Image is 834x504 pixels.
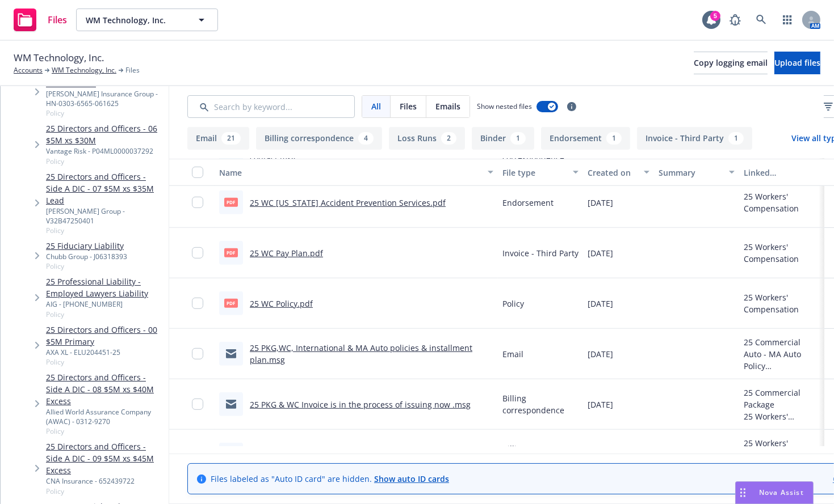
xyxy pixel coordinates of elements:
[46,276,164,299] a: 25 Professional Liability - Employed Lawyers Liability
[250,399,471,410] a: 25 PKG & WC Invoice is in the process of issuing now .msg
[510,132,526,145] div: 1
[498,159,583,186] button: File type
[46,206,164,226] div: [PERSON_NAME] Group - V32B47250401
[502,348,523,360] span: Email
[606,132,622,145] div: 1
[211,473,449,485] span: Files labeled as "Auto ID card" are hidden.
[46,240,127,252] a: 25 Fiduciary Liability
[735,481,814,504] button: Nova Assist
[14,50,104,65] span: WM Technology, Inc.
[219,167,481,179] div: Name
[46,357,164,367] span: Policy
[48,15,67,24] span: Files
[750,9,773,31] a: Search
[472,127,534,150] button: Binder
[192,247,203,259] input: Toggle Row Selected
[46,252,127,261] div: Chubb Group - J06318393
[250,298,313,309] a: 25 WC Policy.pdf
[46,156,164,166] span: Policy
[776,9,799,31] a: Switch app
[358,132,374,145] div: 4
[14,65,43,75] a: Accounts
[46,486,164,496] span: Policy
[502,443,579,467] span: Billing correspondence
[46,261,127,271] span: Policy
[46,299,164,309] div: AIG - [PHONE_NUMBER]
[371,100,381,112] span: All
[502,298,524,310] span: Policy
[192,348,203,359] input: Toggle Row Selected
[637,127,752,150] button: Invoice - Third Party
[221,132,241,145] div: 21
[435,100,460,112] span: Emails
[654,159,739,186] button: Summary
[774,52,820,74] button: Upload files
[215,159,498,186] button: Name
[9,4,72,36] a: Files
[46,476,164,486] div: CNA Insurance - 652439722
[502,197,554,209] span: Endorsement
[583,159,654,186] button: Created on
[477,101,532,111] span: Show nested files
[250,248,323,259] a: 25 WC Pay Plan.pdf
[46,146,164,156] div: Vantage Risk - P04ML0000037292
[52,65,116,75] a: WM Technology, Inc.
[46,426,164,436] span: Policy
[46,226,164,235] span: Policy
[588,298,613,310] span: [DATE]
[744,241,820,265] div: 25 Workers' Compensation
[256,127,382,150] button: Billing correspondence
[389,127,465,150] button: Loss Runs
[588,348,613,360] span: [DATE]
[46,324,164,348] a: 25 Directors and Officers - 00 $5M Primary
[46,371,164,407] a: 25 Directors and Officers - Side A DIC - 08 $5M xs $40M Excess
[724,9,747,31] a: Report a Bug
[192,298,203,309] input: Toggle Row Selected
[744,190,820,214] div: 25 Workers' Compensation
[76,9,218,31] button: WM Technology, Inc.
[588,197,613,209] span: [DATE]
[739,159,824,186] button: Linked associations
[187,95,355,118] input: Search by keyword...
[400,100,417,112] span: Files
[759,488,804,497] span: Nova Assist
[224,248,238,257] span: pdf
[46,89,164,108] div: [PERSON_NAME] Insurance Group - HN-0303-6565-061625
[502,392,579,416] span: Billing correspondence
[86,14,184,26] span: WM Technology, Inc.
[728,132,744,145] div: 1
[744,387,820,410] div: 25 Commercial Package
[710,11,720,21] div: 5
[694,52,768,74] button: Copy logging email
[46,348,164,357] div: AXA XL - ELU204451-25
[588,399,613,410] span: [DATE]
[659,167,722,179] div: Summary
[744,336,820,372] div: 25 Commercial Auto - MA Auto Policy
[744,167,820,179] div: Linked associations
[588,167,637,179] div: Created on
[46,122,164,146] a: 25 Directors and Officers - 06 $5M xs $30M
[46,108,164,118] span: Policy
[694,57,768,68] span: Copy logging email
[250,342,472,365] a: 25 PKG,WC, International & MA Auto policies & installment plan.msg
[502,247,579,259] span: Invoice - Third Party
[125,65,140,75] span: Files
[46,310,164,319] span: Policy
[774,57,820,68] span: Upload files
[502,167,566,179] div: File type
[187,127,249,150] button: Email
[192,197,203,208] input: Toggle Row Selected
[744,291,820,315] div: 25 Workers' Compensation
[192,399,203,410] input: Toggle Row Selected
[441,132,456,145] div: 2
[46,171,164,206] a: 25 Directors and Officers - Side A DIC - 07 $5M xs $35M Lead
[224,198,238,206] span: pdf
[374,473,449,484] a: Show auto ID cards
[744,410,820,422] div: 25 Workers' Compensation
[744,437,820,461] div: 25 Workers' Compensation
[224,299,238,307] span: pdf
[250,197,446,208] a: 25 WC [US_STATE] Accident Prevention Services.pdf
[192,167,203,178] input: Select all
[46,441,164,476] a: 25 Directors and Officers - Side A DIC - 09 $5M xs $45M Excess
[736,482,750,503] div: Drag to move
